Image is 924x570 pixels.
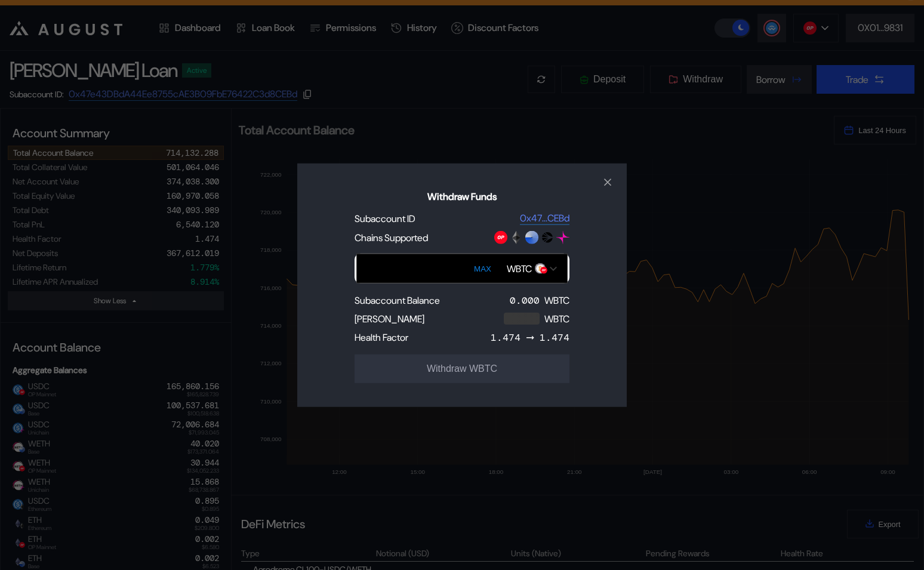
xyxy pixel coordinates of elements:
[494,231,507,244] img: OP Mainnet
[544,294,569,307] div: WBTC
[540,267,547,274] img: svg%3e
[520,212,569,225] a: 0x47...CEBd
[355,231,428,244] div: Chains Supported
[355,331,408,344] div: Health Factor
[510,294,540,307] div: 0.000
[540,331,569,344] span: 1.474
[598,172,617,192] button: close modal
[501,258,563,279] div: Open menu for selecting token for payment
[470,255,495,282] button: MAX
[550,266,557,271] img: open token selector
[556,231,569,244] img: Unichain
[544,313,569,325] div: WBTC
[520,212,569,224] code: 0x47...CEBd
[525,231,538,244] img: Base
[541,231,554,244] img: Sonic Mainnet
[355,313,424,325] div: [PERSON_NAME]
[316,190,608,203] h2: Withdraw Funds
[355,294,440,307] div: Subaccount Balance
[507,262,532,275] div: WBTC
[355,212,415,224] div: Subaccount ID
[355,355,569,383] button: Withdraw WBTC
[510,231,523,244] img: Ethereum
[535,263,546,274] img: wbtc.png
[491,331,520,344] span: 1.474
